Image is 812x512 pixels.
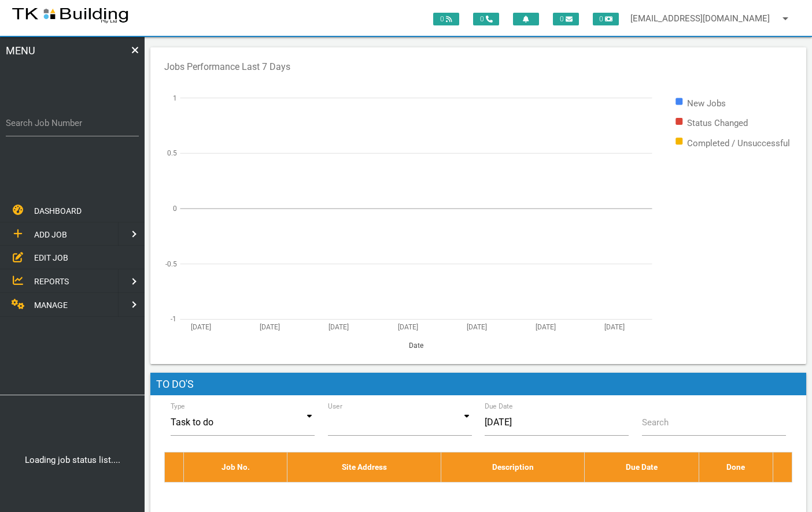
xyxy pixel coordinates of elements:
[687,118,748,128] text: Status Changed
[433,13,459,25] span: 0
[699,452,773,482] th: Done
[171,315,176,323] text: -1
[328,401,342,411] label: User
[329,322,349,331] text: [DATE]
[585,452,699,482] th: Due Date
[398,322,418,331] text: [DATE]
[34,300,68,310] span: MANAGE
[287,452,441,482] th: Site Address
[593,13,619,25] span: 0
[687,98,726,108] text: New Jobs
[467,322,487,331] text: [DATE]
[34,206,82,216] span: DASHBOARD
[409,342,423,350] text: Date
[473,13,499,25] span: 0
[173,205,177,213] text: 0
[687,138,790,148] text: Completed / Unsuccessful
[173,94,177,102] text: 1
[12,6,129,24] img: s3file
[536,322,556,331] text: [DATE]
[34,253,68,262] span: EDIT JOB
[260,322,280,331] text: [DATE]
[3,454,141,467] center: Loading job status list....
[165,259,177,268] text: -0.5
[150,373,806,396] h1: To Do's
[34,230,67,239] span: ADD JOB
[171,401,185,411] label: Type
[183,452,287,482] th: Job No.
[191,322,211,331] text: [DATE]
[34,277,69,286] span: REPORTS
[441,452,585,482] th: Description
[553,13,579,25] span: 0
[604,322,625,331] text: [DATE]
[6,117,139,130] label: Search Job Number
[485,401,513,411] label: Due Date
[167,149,177,157] text: 0.5
[6,43,35,104] span: MENU
[164,61,290,72] text: Jobs Performance Last 7 Days
[642,416,669,429] label: Search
